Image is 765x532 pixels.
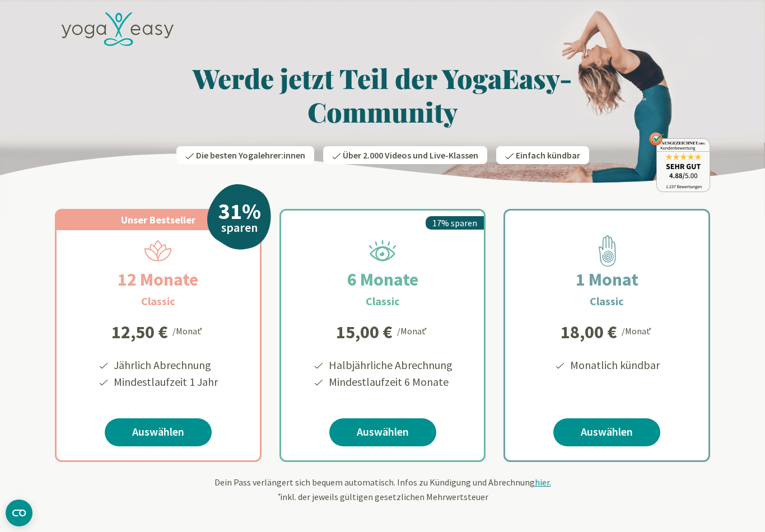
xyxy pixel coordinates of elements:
[327,357,453,374] li: Halbjährliche Abrechnung
[553,418,660,446] a: Auswählen
[141,293,175,310] h3: Classic
[590,293,624,310] h3: Classic
[172,323,204,338] div: /Monat
[329,418,436,446] a: Auswählen
[277,491,488,502] span: inkl. der jeweils gültigen gesetzlichen Mehrwertsteuer
[55,61,710,128] h1: Werde jetzt Teil der YogaEasy-Community
[426,216,484,230] div: 17% sparen
[121,213,195,226] span: Unser Bestseller
[336,323,393,341] div: 15,00 €
[568,357,660,374] li: Monatlich kündbar
[320,266,445,293] h2: 6 Monate
[649,132,710,192] img: ausgezeichnet_badge.png
[561,323,617,341] div: 18,00 €
[535,477,551,488] span: hier.
[327,374,453,390] li: Mindestlaufzeit 6 Monate
[622,323,654,338] div: /Monat
[366,293,400,310] h3: Classic
[91,266,225,293] h2: 12 Monate
[196,150,305,161] span: Die besten Yogalehrer:innen
[112,374,218,390] li: Mindestlaufzeit 1 Jahr
[105,418,212,446] a: Auswählen
[55,475,710,503] div: Dein Pass verlängert sich bequem automatisch. Infos zu Kündigung und Abrechnung
[549,266,665,293] h2: 1 Monat
[397,323,429,338] div: /Monat
[111,323,168,341] div: 12,50 €
[112,357,218,374] li: Jährlich Abrechnung
[343,150,478,161] span: Über 2.000 Videos und Live-Klassen
[221,222,258,234] span: sparen
[218,200,261,222] div: 31%
[516,150,580,161] span: Einfach kündbar
[6,500,32,526] button: CMP-Widget öffnen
